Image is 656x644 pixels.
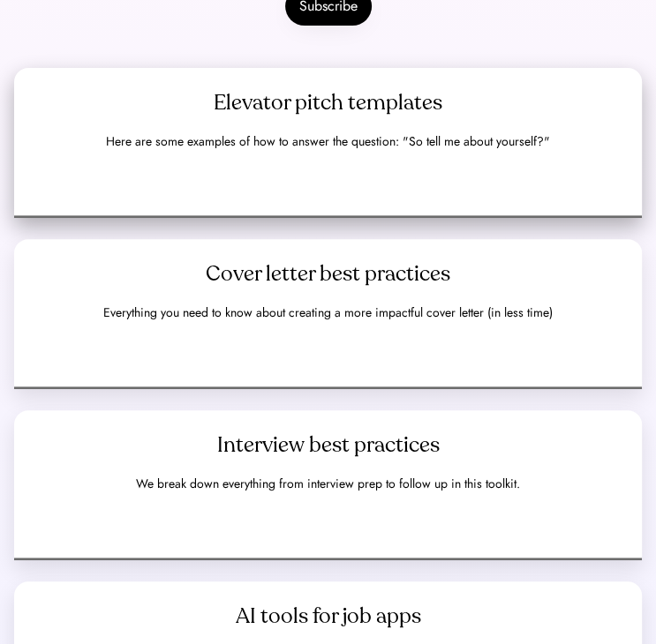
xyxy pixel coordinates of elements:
div: We break down everything from interview prep to follow up in this toolkit. [136,474,520,495]
div: Here are some examples of how to answer the question: "So tell me about yourself?" [106,131,550,153]
div: AI tools for job apps [236,603,421,631]
div: Elevator pitch templates [214,89,442,117]
div: Cover letter best practices [206,260,450,288]
div: Everything you need to know about creating a more impactful cover letter (in less time) [103,303,553,324]
div: Interview best practices [217,431,440,460]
